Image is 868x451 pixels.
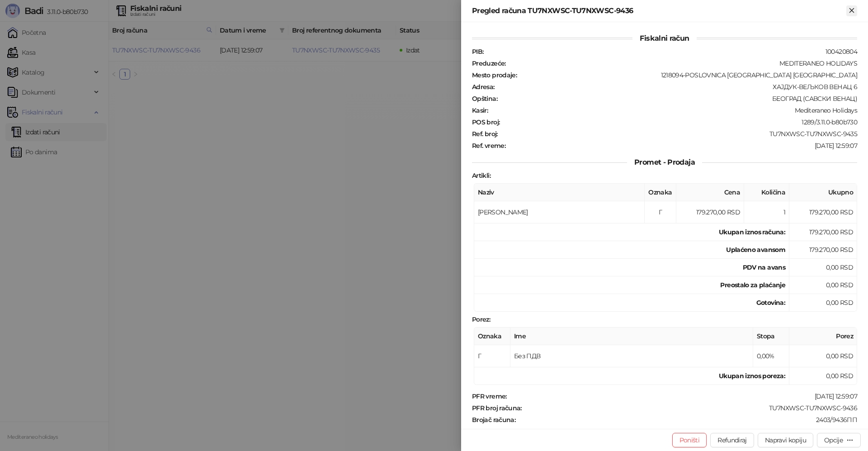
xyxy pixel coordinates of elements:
[489,106,858,114] div: Mediteraneo Holidays
[789,223,857,241] td: 179.270,00 RSD
[789,241,857,259] td: 179.270,00 RSD
[726,246,785,254] strong: Uplaćeno avansom
[645,201,676,223] td: Г
[472,130,498,138] strong: Ref. broj :
[523,404,858,412] div: TU7NXWSC-TU7NXWSC-9436
[472,47,483,56] strong: PIB :
[472,106,488,114] strong: Kasir :
[472,171,491,180] strong: Artikli :
[710,433,754,447] button: Refundiraj
[472,142,505,150] strong: Ref. vreme :
[645,184,676,201] th: Oznaka
[743,263,785,271] strong: PDV na avans
[507,59,858,67] div: MEDITERANEO HOLIDAYS
[846,5,857,16] button: Zatvori
[719,228,785,236] strong: Ukupan iznos računa :
[672,433,707,447] button: Poništi
[789,367,857,385] td: 0,00 RSD
[506,142,858,150] div: [DATE] 12:59:07
[510,345,753,367] td: Без ПДВ
[472,315,490,323] strong: Porez :
[758,433,813,447] button: Napravi kopiju
[756,299,785,307] strong: Gotovina :
[472,392,507,400] strong: PFR vreme :
[510,328,753,345] th: Ime
[472,95,497,103] strong: Opština :
[789,294,857,312] td: 0,00 RSD
[753,328,789,345] th: Stopa
[765,436,806,444] span: Napravi kopiju
[789,184,857,201] th: Ukupno
[474,184,645,201] th: Naziv
[472,83,495,91] strong: Adresa :
[744,201,789,223] td: 1
[627,158,702,166] span: Promet - Prodaja
[498,95,858,103] div: БЕОГРАД (САВСКИ ВЕНАЦ)
[824,436,843,444] div: Opcije
[472,416,515,424] strong: Brojač računa :
[472,59,506,67] strong: Preduzeće :
[789,328,857,345] th: Porez
[744,184,789,201] th: Količina
[518,71,858,79] div: 1218094-POSLOVNICA [GEOGRAPHIC_DATA] [GEOGRAPHIC_DATA]
[472,404,522,412] strong: PFR broj računa :
[789,201,857,223] td: 179.270,00 RSD
[500,118,858,126] div: 1289/3.11.0-b80b730
[720,281,785,289] strong: Preostalo za plaćanje
[495,83,858,91] div: ХАЈДУК-ВЕЉКОВ ВЕНАЦ 6
[676,184,744,201] th: Cena
[817,433,861,447] button: Opcije
[719,372,785,380] strong: Ukupan iznos poreza:
[508,392,858,400] div: [DATE] 12:59:07
[499,130,858,138] div: TU7NXWSC-TU7NXWSC-9435
[516,416,858,424] div: 2403/9436ПП
[676,201,744,223] td: 179.270,00 RSD
[474,328,510,345] th: Oznaka
[753,345,789,367] td: 0,00%
[472,118,500,126] strong: POS broj :
[632,34,696,43] span: Fiskalni račun
[789,259,857,276] td: 0,00 RSD
[484,47,858,56] div: 100420804
[474,201,645,223] td: [PERSON_NAME]
[474,345,510,367] td: Г
[789,345,857,367] td: 0,00 RSD
[789,276,857,294] td: 0,00 RSD
[472,71,517,79] strong: Mesto prodaje :
[472,5,846,16] div: Pregled računa TU7NXWSC-TU7NXWSC-9436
